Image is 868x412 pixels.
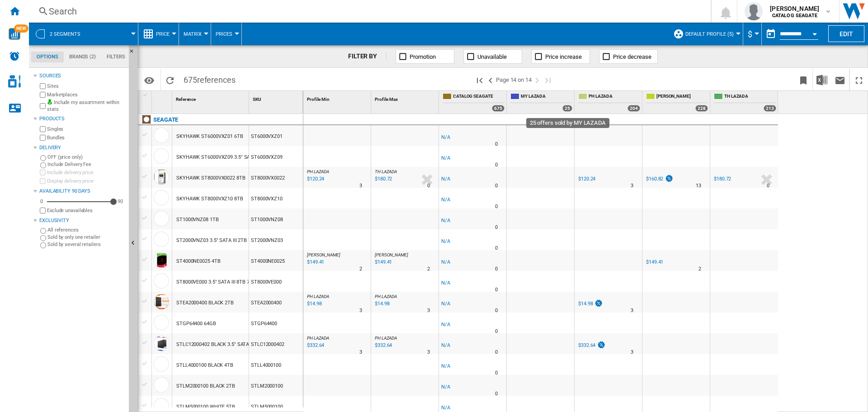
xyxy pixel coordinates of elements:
[40,135,46,141] input: Bundles
[495,202,498,211] div: Delivery Time : 0 day
[748,23,757,45] button: $
[176,313,216,334] div: STGP64400 64GB
[698,265,701,274] div: Delivery Time : 2 days
[9,28,20,40] img: wise-card.svg
[249,292,303,313] div: STEA2000400
[712,91,778,114] div: TH LAZADA 213 offers sold by TH LAZADA
[50,31,80,37] span: 2 segments
[532,69,542,90] button: Next page
[176,272,274,293] div: ST8000VE000 3.5" SATA III 8TB 7200 256MB
[47,227,125,233] label: All references
[745,2,763,20] img: profile.jpg
[496,69,532,90] span: Page 14 on 14
[373,91,439,105] div: Profile Max Sort None
[577,299,603,308] div: $14.98
[306,175,324,184] div: Last updated : Tuesday, 14 October 2025 22:37
[441,175,450,184] div: N/A
[359,306,362,315] div: Delivery Time : 3 days
[161,69,179,90] button: Reload
[427,348,430,357] div: Delivery Time : 3 days
[695,105,708,112] div: 228 offers sold by SG LAZADA
[306,299,321,308] div: Last updated : Tuesday, 14 October 2025 22:44
[441,299,450,308] div: N/A
[427,265,430,274] div: Delivery Time : 2 days
[40,208,46,213] input: Display delivery price
[644,91,710,114] div: [PERSON_NAME] 228 offers sold by SG LAZADA
[249,188,303,208] div: ST8000VXZ10
[485,69,496,90] button: >Previous page
[47,241,125,248] label: Sold by several retailers
[153,114,178,125] div: Click to filter on that brand
[474,69,485,90] button: First page
[306,258,324,267] div: Last updated : Wednesday, 15 October 2025 04:10
[631,306,633,315] div: Delivery Time : 3 days
[375,252,408,257] span: [PERSON_NAME]
[696,181,701,190] div: Delivery Time : 13 days
[47,126,125,133] label: Singles
[156,23,174,45] button: Price
[249,354,303,375] div: STLL4000100
[40,235,46,241] input: Sold by only one retailer
[176,355,233,376] div: STLL4000100 BLACK 4TB
[441,320,450,329] div: N/A
[39,115,125,123] div: Products
[531,49,590,64] button: Price increase
[441,195,450,204] div: N/A
[665,175,674,182] img: promotionV3.png
[249,208,303,229] div: ST1000VNZ08
[767,181,769,190] div: Delivery Time : 0 day
[627,105,640,112] div: 204 offers sold by PH LAZADA
[176,147,300,168] div: SKYHAWK ST6000VXZ09 3.5" SATA III 6TB 5400 256MB
[764,105,776,112] div: 213 offers sold by TH LAZADA
[495,140,498,149] div: Delivery Time : 0 day
[40,92,46,98] input: Marketplaces
[8,75,21,88] img: cosmetic-logo.svg
[47,234,125,241] label: Sold by only one retailer
[33,23,133,45] div: 2 segments
[31,52,64,62] md-tab-item: Options
[441,258,450,267] div: N/A
[176,126,243,147] div: SKYHAWK ST6000VXZ01 6TB
[373,258,392,267] div: Last updated : Wednesday, 15 October 2025 04:10
[40,162,46,168] input: Include Delivery Fee
[578,342,595,348] div: $332.64
[495,389,498,398] div: Delivery Time : 0 day
[441,279,450,288] div: N/A
[216,31,232,37] span: Prices
[441,383,450,392] div: N/A
[307,336,329,341] span: PH LAZADA
[307,252,340,257] span: [PERSON_NAME]
[578,301,593,307] div: $14.98
[545,53,582,60] span: Price increase
[47,134,125,141] label: Bundles
[249,271,303,292] div: ST8000VE000
[645,175,674,184] div: $160.82
[613,53,651,60] span: Price decrease
[441,237,450,246] div: N/A
[50,23,90,45] button: 2 segments
[39,72,125,80] div: Sources
[477,53,507,60] span: Unavailable
[495,348,498,357] div: Delivery Time : 0 day
[251,91,303,105] div: Sort None
[375,336,397,341] span: PH LAZADA
[576,91,642,114] div: PH LAZADA 204 offers sold by PH LAZADA
[39,188,125,195] div: Availability 90 Days
[9,51,20,62] img: alerts-logo.svg
[249,146,303,167] div: ST6000VXZ09
[373,91,439,105] div: Sort None
[38,198,45,205] div: 0
[375,97,398,102] span: Profile Max
[197,75,236,85] span: references
[495,161,498,170] div: Delivery Time : 0 day
[441,362,450,371] div: N/A
[143,23,174,45] div: Price
[174,91,249,105] div: Sort None
[47,169,125,176] label: Include delivery price
[40,126,46,132] input: Singles
[184,23,206,45] button: Matrix
[495,244,498,253] div: Delivery Time : 0 day
[176,97,196,102] span: Reference
[40,170,46,175] input: Include delivery price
